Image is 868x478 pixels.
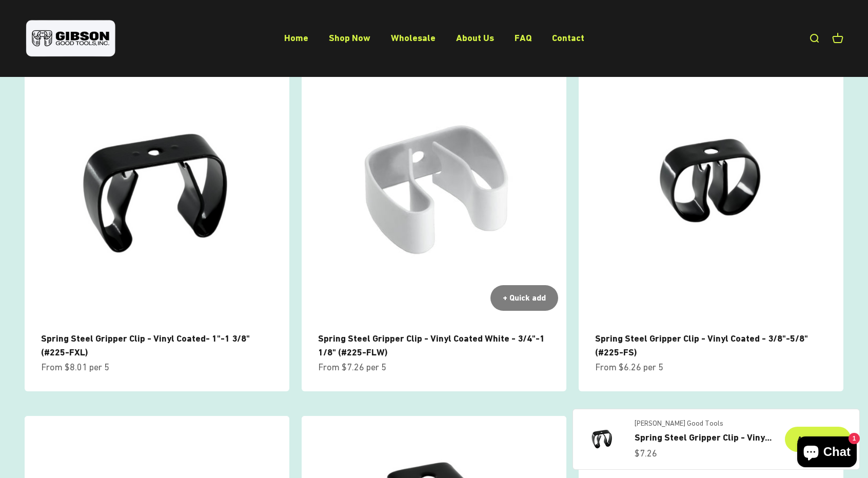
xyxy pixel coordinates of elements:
a: [PERSON_NAME] Good Tools [635,417,773,430]
img: close up of a spring steel gripper clip, tool clip, durable, secure holding, Excellent corrosion ... [302,54,566,319]
div: + Quick add [503,291,546,305]
div: Add to cart [797,433,839,446]
a: FAQ [515,32,531,43]
a: Spring Steel Gripper Clip - Vinyl Coated - 3/4"-1 1/8" (#225-FL) [635,430,773,445]
a: Spring Steel Gripper Clip - Vinyl Coated- 1"-1 3/8" (#225-FXL) [41,333,250,357]
a: Spring Steel Gripper Clip - Vinyl Coated - 3/8"-5/8" (#225-FS) [595,333,808,357]
button: + Quick add [490,285,558,311]
a: Home [284,32,308,43]
a: Spring Steel Gripper Clip - Vinyl Coated White - 3/4"-1 1/8" (#225-FLW) [318,333,545,357]
a: Wholesale [391,32,436,43]
a: Contact [552,32,584,43]
sale-price: From $7.26 per 5 [318,360,386,375]
img: Gripper clip, made & shipped from the USA! [581,419,622,460]
sale-price: From $6.26 per 5 [595,360,663,375]
sale-price: From $8.01 per 5 [41,360,109,375]
sale-price: $7.26 [635,446,657,461]
inbox-online-store-chat: Shopify online store chat [794,436,860,470]
a: About Us [456,32,494,43]
a: Shop Now [329,32,370,43]
button: Add to cart [785,427,851,452]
